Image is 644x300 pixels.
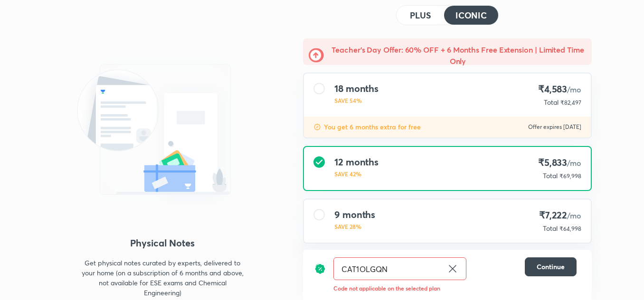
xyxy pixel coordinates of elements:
[539,209,581,222] h4: ₹7,222
[543,171,558,181] p: Total
[334,96,379,105] p: SAVE 54%
[334,170,379,178] p: SAVE 42%
[538,156,581,169] h4: ₹5,833
[313,123,321,131] img: discount
[334,258,443,280] input: Have a referral code?
[309,48,324,63] img: -
[525,257,577,276] button: Continue
[397,6,444,25] button: PLUS
[528,123,581,131] p: Offer expires [DATE]
[543,224,558,233] p: Total
[334,209,375,220] h4: 9 months
[80,258,245,298] p: Get physical notes curated by experts, delivered to your home (on a subscription of 6 months and ...
[52,236,273,250] h4: Physical Notes
[455,11,487,19] h4: ICONIC
[559,225,581,232] span: ₹64,998
[559,173,581,180] span: ₹69,998
[567,84,581,94] span: /mo
[334,83,379,94] h4: 18 months
[444,6,498,25] button: ICONIC
[410,11,431,19] h4: PLUS
[333,284,577,292] p: Code not applicable on the selected plan
[295,251,599,259] p: To be paid as a one-time payment
[334,222,375,231] p: SAVE 28%
[567,158,581,168] span: /mo
[324,122,421,132] p: You get 6 months extra for free
[567,210,581,220] span: /mo
[314,257,326,280] img: discount
[544,98,559,107] p: Total
[330,44,586,67] h5: Teacher’s Day Offer: 60% OFF + 6 Months Free Extension | Limited Time Only
[560,99,581,106] span: ₹82,497
[538,83,581,96] h4: ₹4,583
[537,262,565,272] span: Continue
[334,156,379,168] h4: 12 months
[52,47,273,212] img: LMP_2_7b8126245a.svg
